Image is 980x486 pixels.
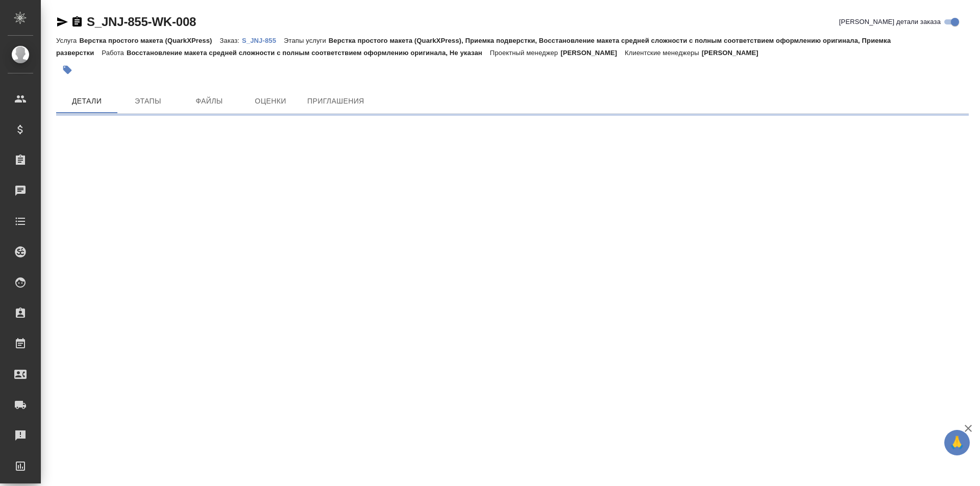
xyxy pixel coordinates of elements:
[87,15,196,29] a: S_JNJ-855-WK-008
[625,49,702,57] p: Клиентские менеджеры
[185,95,234,108] span: Файлы
[242,36,284,44] a: S_JNJ-855
[284,37,329,44] p: Этапы услуги
[839,17,941,27] span: [PERSON_NAME] детали заказа
[56,37,891,57] p: Верстка простого макета (QuarkXPress), Приемка подверстки, Восстановление макета средней сложност...
[490,49,560,57] p: Проектный менеджер
[702,49,766,57] p: [PERSON_NAME]
[71,16,83,28] button: Скопировать ссылку
[56,37,79,44] p: Услуга
[560,49,625,57] p: [PERSON_NAME]
[124,95,173,108] span: Этапы
[127,49,490,57] p: Восстановление макета средней сложности с полным соответствием оформлению оригинала, Не указан
[242,37,284,44] p: S_JNJ-855
[62,95,111,108] span: Детали
[246,95,295,108] span: Оценки
[948,432,966,453] span: 🙏
[56,16,68,28] button: Скопировать ссылку для ЯМессенджера
[307,95,364,108] span: Приглашения
[944,430,970,455] button: 🙏
[220,37,242,44] p: Заказ:
[102,49,127,57] p: Работа
[79,37,219,44] p: Верстка простого макета (QuarkXPress)
[56,59,79,81] button: Добавить тэг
